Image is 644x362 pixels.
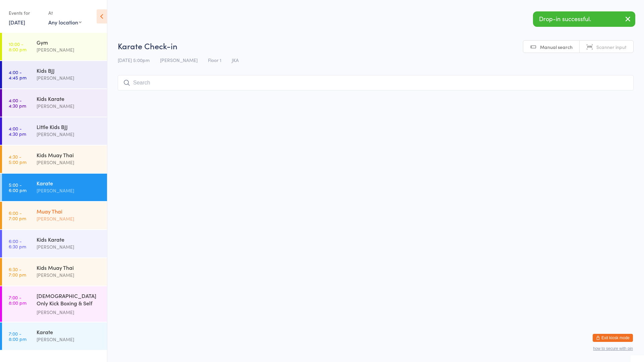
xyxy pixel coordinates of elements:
time: 4:00 - 4:45 pm [9,69,26,80]
div: Muay Thai [37,207,101,215]
div: Karate [37,328,101,336]
a: 4:00 -4:45 pmKids BJJ[PERSON_NAME] [2,61,107,88]
a: 4:30 -5:00 pmKids Muay Thai[PERSON_NAME] [2,145,107,173]
div: Little Kids BJJ [37,123,101,130]
button: how to secure with pin [593,346,633,351]
input: Search [118,75,634,90]
div: [PERSON_NAME] [37,215,101,223]
div: Kids BJJ [37,67,101,74]
div: Karate [37,179,101,187]
span: Scanner input [596,44,627,50]
div: Kids Muay Thai [37,264,101,271]
div: [PERSON_NAME] [37,130,101,138]
div: [DEMOGRAPHIC_DATA] Only Kick Boxing & Self Defence [37,292,101,308]
time: 5:00 - 6:00 pm [9,182,26,193]
div: [PERSON_NAME] [37,243,101,251]
time: 4:30 - 5:00 pm [9,154,26,165]
time: 10:00 - 8:00 pm [9,41,26,52]
a: 4:00 -4:30 pmLittle Kids BJJ[PERSON_NAME] [2,117,107,145]
div: Kids Muay Thai [37,151,101,159]
span: Floor 1 [208,57,221,63]
div: Drop-in successful. [533,11,635,27]
a: 10:00 -8:00 pmGym[PERSON_NAME] [2,33,107,60]
div: [PERSON_NAME] [37,74,101,82]
time: 4:00 - 4:30 pm [9,126,26,136]
div: [PERSON_NAME] [37,336,101,343]
div: [PERSON_NAME] [37,102,101,110]
div: [PERSON_NAME] [37,46,101,54]
div: At [48,7,82,18]
a: 6:00 -6:30 pmKids Karate[PERSON_NAME] [2,230,107,257]
a: 4:00 -4:30 pmKids Karate[PERSON_NAME] [2,89,107,117]
div: Kids Karate [37,95,101,102]
div: Any location [48,18,82,26]
time: 7:00 - 8:00 pm [9,331,26,342]
button: Exit kiosk mode [593,334,633,342]
div: Gym [37,39,101,46]
time: 7:00 - 8:00 pm [9,295,26,305]
span: [PERSON_NAME] [160,57,198,63]
div: [PERSON_NAME] [37,271,101,279]
div: [PERSON_NAME] [37,159,101,166]
h2: Karate Check-in [118,40,634,51]
time: 6:00 - 6:30 pm [9,238,26,249]
div: [PERSON_NAME] [37,308,101,316]
time: 4:00 - 4:30 pm [9,98,26,108]
div: Kids Karate [37,236,101,243]
a: 7:00 -8:00 pmKarate[PERSON_NAME] [2,322,107,350]
time: 6:30 - 7:00 pm [9,266,26,277]
div: Events for [9,7,42,18]
a: 6:30 -7:00 pmKids Muay Thai[PERSON_NAME] [2,258,107,286]
time: 6:00 - 7:00 pm [9,210,26,221]
span: Manual search [540,44,573,50]
div: [PERSON_NAME] [37,187,101,194]
a: 7:00 -8:00 pm[DEMOGRAPHIC_DATA] Only Kick Boxing & Self Defence[PERSON_NAME] [2,286,107,322]
span: [DATE] 5:00pm [118,57,150,63]
a: [DATE] [9,18,25,26]
a: 5:00 -6:00 pmKarate[PERSON_NAME] [2,174,107,201]
a: 6:00 -7:00 pmMuay Thai[PERSON_NAME] [2,202,107,229]
span: JKA [232,57,239,63]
